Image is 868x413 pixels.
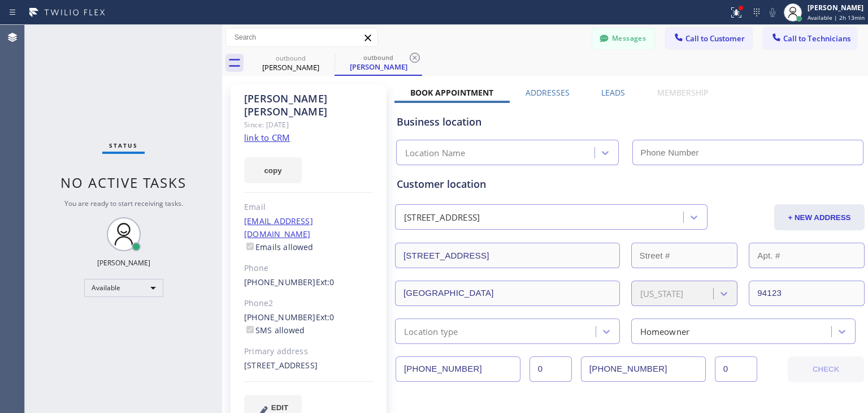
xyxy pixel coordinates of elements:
div: Phone2 [244,297,374,310]
input: Apt. # [749,243,865,268]
label: Book Appointment [410,87,493,98]
div: [STREET_ADDRESS] [244,359,374,372]
div: [PERSON_NAME] [808,3,865,12]
button: Messages [592,28,654,49]
input: Phone Number [632,140,864,165]
input: Street # [631,243,738,268]
div: Since: [DATE] [244,118,374,131]
label: Addresses [526,87,570,98]
button: CHECK [788,356,864,382]
input: ZIP [749,281,865,306]
button: Mute [765,5,780,20]
span: No active tasks [60,173,186,192]
input: SMS allowed [246,326,254,333]
input: Phone Number 2 [581,356,706,382]
button: Call to Customer [666,28,752,49]
div: Shirley Dean [248,50,333,76]
div: [STREET_ADDRESS] [404,211,480,224]
div: Location type [404,325,458,338]
button: + NEW ADDRESS [774,204,865,230]
span: Call to Customer [685,33,745,44]
div: outbound [336,53,421,62]
label: SMS allowed [244,325,305,335]
a: [PHONE_NUMBER] [244,277,316,287]
div: outbound [248,54,333,62]
div: Location Name [405,147,466,160]
input: Emails allowed [246,243,254,250]
div: Primary address [244,345,374,358]
span: Ext: 0 [316,277,335,287]
span: Status [109,141,138,149]
input: City [395,281,620,306]
a: [EMAIL_ADDRESS][DOMAIN_NAME] [244,216,313,239]
div: [PERSON_NAME] [97,258,150,268]
span: Ext: 0 [316,312,335,322]
a: link to CRM [244,132,290,143]
label: Leads [601,87,625,98]
input: Ext. 2 [715,356,757,382]
div: [PERSON_NAME] [248,62,333,72]
button: copy [244,157,302,183]
button: Call to Technicians [763,28,857,49]
div: Shirley Dean [336,50,421,75]
label: Membership [657,87,708,98]
input: Search [226,28,377,46]
span: EDIT [271,403,288,412]
div: Customer location [397,177,863,192]
span: Call to Technicians [783,33,850,44]
a: [PHONE_NUMBER] [244,312,316,322]
div: Email [244,201,374,214]
span: Available | 2h 13min [808,14,865,21]
input: Address [395,243,620,268]
div: [PERSON_NAME] [PERSON_NAME] [244,92,374,118]
div: Homeowner [640,325,690,338]
div: Business location [397,114,863,130]
input: Ext. [530,356,572,382]
div: Available [84,279,163,297]
label: Emails allowed [244,242,314,252]
span: You are ready to start receiving tasks. [64,199,183,208]
input: Phone Number [396,356,520,382]
div: [PERSON_NAME] [336,62,421,72]
div: Phone [244,262,374,275]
